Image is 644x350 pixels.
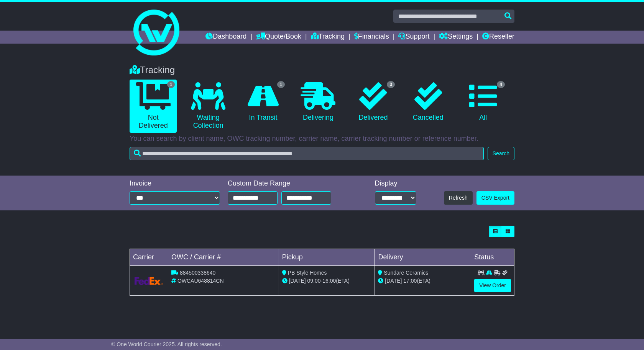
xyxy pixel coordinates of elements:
div: Invoice [130,179,220,188]
a: CSV Export [476,191,514,205]
span: OWCAU648814CN [177,278,224,284]
td: OWC / Carrier # [168,249,279,266]
td: Pickup [279,249,375,266]
span: [DATE] [385,278,402,284]
div: Custom Date Range [228,179,351,188]
button: Refresh [444,191,473,205]
span: 1 [277,81,285,88]
td: Status [471,249,514,266]
a: Support [398,31,429,44]
a: Cancelled [404,80,452,125]
a: Delivering [294,80,342,125]
span: 3 [387,81,395,88]
td: Carrier [130,249,168,266]
div: - (ETA) [282,277,372,285]
a: Settings [439,31,473,44]
a: 3 Delivered [350,80,397,125]
a: Quote/Book [256,31,301,44]
a: Reseller [482,31,514,44]
span: 4 [497,81,505,88]
span: 09:00 [307,278,321,284]
a: 1 In Transit [240,80,287,125]
div: Display [375,179,416,188]
a: 4 All [460,80,507,125]
img: GetCarrierServiceLogo [135,277,163,285]
span: 1 [167,81,175,88]
span: PB Style Homes [288,270,327,276]
a: View Order [474,279,511,292]
span: Sundare Ceramics [384,270,428,276]
span: 884500338640 [180,270,215,276]
button: Search [488,147,514,160]
p: You can search by client name, OWC tracking number, carrier name, carrier tracking number or refe... [130,135,514,143]
div: (ETA) [378,277,468,285]
span: [DATE] [289,278,306,284]
a: Tracking [311,31,345,44]
a: 1 Not Delivered [130,80,177,133]
a: Waiting Collection [184,80,232,133]
span: 17:00 [403,278,417,284]
td: Delivery [375,249,471,266]
span: © One World Courier 2025. All rights reserved. [111,341,222,347]
div: Tracking [126,65,518,76]
span: 16:00 [322,278,336,284]
a: Financials [354,31,389,44]
a: Dashboard [205,31,246,44]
